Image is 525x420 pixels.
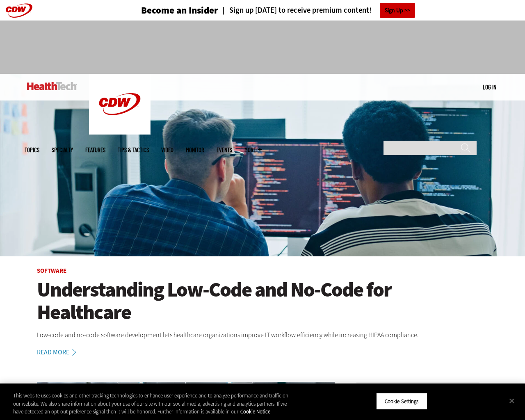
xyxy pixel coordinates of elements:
[25,147,39,153] span: Topics
[52,147,73,153] span: Specialty
[85,147,105,153] a: Features
[218,7,372,14] a: Sign up [DATE] to receive premium content!
[89,74,151,135] img: Home
[37,278,488,324] a: Understanding Low-Code and No-Code for Healthcare
[503,392,521,410] button: Close
[37,330,488,340] p: Low-code and no-code software development lets healthcare organizations improve IT workflow effic...
[110,6,218,15] a: Become an Insider
[240,408,270,415] a: More information about your privacy
[141,6,218,15] h3: Become an Insider
[186,147,204,153] a: MonITor
[37,349,85,356] a: Read More
[113,29,412,66] iframe: advertisement
[376,393,427,410] button: Cookie Settings
[380,3,415,18] a: Sign Up
[118,147,149,153] a: Tips & Tactics
[483,83,496,91] div: User menu
[37,267,66,275] a: Software
[13,392,289,416] div: This website uses cookies and other tracking technologies to enhance user experience and to analy...
[161,147,173,153] a: Video
[89,128,151,137] a: CDW
[244,147,262,153] span: More
[483,83,496,91] a: Log in
[27,82,77,90] img: Home
[217,147,232,153] a: Events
